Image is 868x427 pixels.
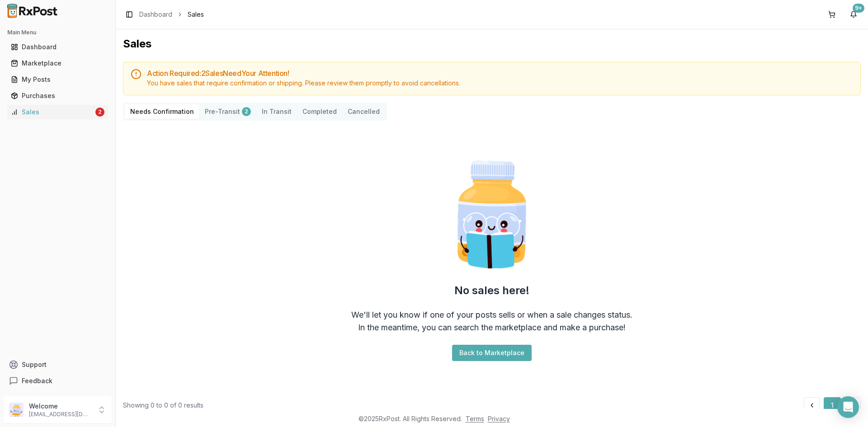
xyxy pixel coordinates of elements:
[351,309,632,321] div: We'll let you know if one of your posts sells or when a sale changes status.
[853,4,864,13] div: 9+
[434,157,550,272] img: Smart Pill Bottle
[4,4,61,18] img: RxPost Logo
[4,56,112,70] button: Marketplace
[188,10,204,19] span: Sales
[11,59,104,68] div: Marketplace
[199,104,256,119] button: Pre-Transit
[4,40,112,54] button: Dashboard
[4,357,112,373] button: Support
[11,91,104,100] div: Purchases
[358,321,626,334] div: In the meantime, you can search the marketplace and make a purchase!
[22,376,52,385] span: Feedback
[454,283,529,298] h2: No sales here!
[147,79,853,88] div: You have sales that require confirmation or shipping. Please review them promptly to avoid cancel...
[4,105,112,119] button: Sales2
[29,411,92,418] p: [EMAIL_ADDRESS][DOMAIN_NAME]
[7,55,108,71] a: Marketplace
[7,88,108,104] a: Purchases
[139,10,172,19] a: Dashboard
[95,108,104,117] div: 2
[123,37,861,51] h1: Sales
[256,104,297,119] button: In Transit
[139,10,204,19] nav: breadcrumb
[846,7,861,22] button: 9+
[488,415,510,422] a: Privacy
[9,403,24,417] img: User avatar
[125,104,199,119] button: Needs Confirmation
[342,104,385,119] button: Cancelled
[466,415,484,422] a: Terms
[123,401,203,410] div: Showing 0 to 0 of 0 results
[29,402,92,411] p: Welcome
[4,373,112,389] button: Feedback
[11,42,104,52] div: Dashboard
[297,104,342,119] button: Completed
[824,397,841,413] button: 1
[837,396,859,418] div: Open Intercom Messenger
[4,89,112,103] button: Purchases
[4,72,112,87] button: My Posts
[7,39,108,55] a: Dashboard
[147,70,853,77] h5: Action Required: 2 Sale s Need Your Attention!
[7,71,108,88] a: My Posts
[11,108,94,117] div: Sales
[11,75,104,84] div: My Posts
[7,29,108,36] h2: Main Menu
[242,107,251,116] div: 2
[7,104,108,120] a: Sales2
[452,345,532,361] button: Back to Marketplace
